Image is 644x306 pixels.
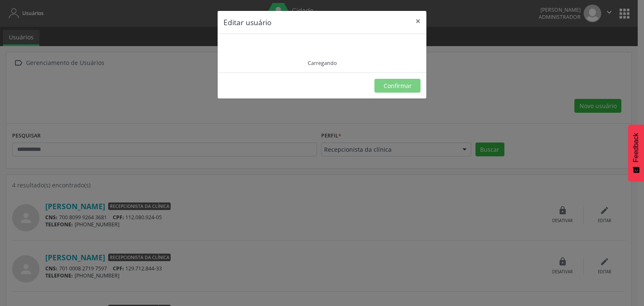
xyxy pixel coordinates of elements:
[410,11,426,31] button: Close
[308,60,337,67] div: Carregando
[223,17,272,28] h5: Editar usuário
[374,79,421,93] button: Confirmar
[632,133,640,162] span: Feedback
[384,82,412,90] span: Confirmar
[628,124,644,182] button: Feedback - Mostrar pesquisa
